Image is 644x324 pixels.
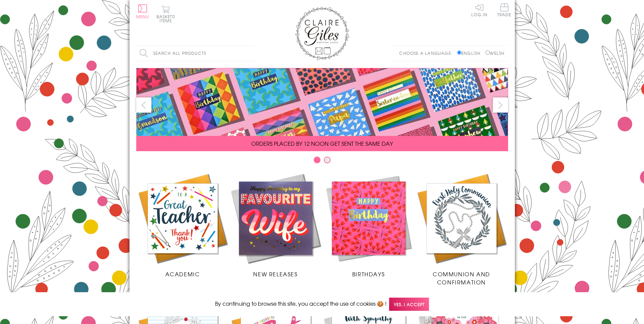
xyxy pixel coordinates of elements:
[399,50,456,56] p: Choose a language:
[314,157,320,163] button: Carousel Page 1 (Current Slide)
[322,172,415,278] a: Birthdays
[415,172,508,286] a: Communion and Confirmation
[253,270,297,278] span: New Releases
[295,7,349,60] img: Claire Giles Greetings Cards
[389,298,429,311] span: Yes, I accept
[136,46,255,61] input: Search all products
[229,172,322,278] a: New Releases
[433,270,490,286] span: Communion and Confirmation
[157,5,175,23] button: Basket0 items
[160,14,175,24] span: 0 items
[165,270,200,278] span: Academic
[136,4,149,19] button: Menu
[457,50,461,55] input: English
[248,46,255,61] input: Search
[136,97,151,113] button: prev
[136,156,508,167] div: Carousel Pagination
[136,172,229,278] a: Academic
[136,14,149,20] span: Menu
[324,157,331,163] button: Carousel Page 2
[457,50,484,56] label: English
[493,97,508,113] button: next
[497,3,511,17] span: Trade
[497,3,511,18] a: Trade
[251,139,393,147] span: ORDERS PLACED BY 12 NOON GET SENT THE SAME DAY
[485,50,505,56] label: Welsh
[471,3,487,17] a: Log In
[485,50,490,55] input: Welsh
[352,270,385,278] span: Birthdays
